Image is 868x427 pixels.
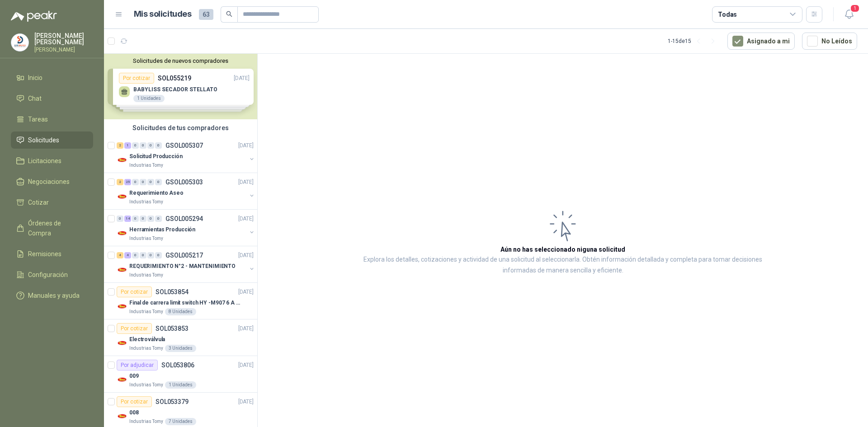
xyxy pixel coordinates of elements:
[28,94,42,103] span: Chat
[134,8,192,21] h1: Mis solicitudes
[238,215,254,223] p: [DATE]
[841,6,857,23] button: 1
[129,335,165,344] p: Electroválvula
[165,142,203,149] p: GSOL005307
[11,152,93,169] a: Licitaciones
[117,338,127,348] img: Company Logo
[28,73,42,83] span: Inicio
[500,244,625,254] h3: Aún no has seleccionado niguna solicitud
[34,47,93,52] p: [PERSON_NAME]
[117,411,127,422] img: Company Logo
[104,54,257,119] div: Solicitudes de nuevos compradoresPor cotizarSOL055219[DATE] BABYLISS SECADOR STELLATO1 UnidadesPo...
[28,218,85,238] span: Órdenes de Compra
[124,142,131,149] div: 1
[238,324,254,333] p: [DATE]
[11,111,93,128] a: Tareas
[124,179,131,185] div: 25
[11,131,93,149] a: Solicitudes
[28,270,68,280] span: Configuración
[802,33,857,50] button: No Leídos
[165,345,196,352] div: 3 Unidades
[238,141,254,150] p: [DATE]
[117,323,152,334] div: Por cotizar
[156,289,189,295] p: SOL053854
[155,179,162,185] div: 0
[129,372,139,380] p: 009
[117,374,127,385] img: Company Logo
[11,90,93,107] a: Chat
[11,11,57,22] img: Logo peakr
[117,301,127,312] img: Company Logo
[129,308,163,315] p: Industrias Tomy
[117,396,152,407] div: Por cotizar
[129,345,163,352] p: Industrias Tomy
[117,250,255,279] a: 4 4 0 0 0 0 GSOL005217[DATE] Company LogoREQUERIMIENTO N°2 - MANTENIMIENTOIndustrias Tomy
[117,286,152,297] div: Por cotizar
[129,235,163,242] p: Industrias Tomy
[132,179,139,185] div: 0
[132,216,139,222] div: 0
[11,245,93,263] a: Remisiones
[11,34,28,51] img: Company Logo
[165,216,203,222] p: GSOL005294
[129,225,195,234] p: Herramientas Producción
[156,325,189,332] p: SOL053853
[140,142,146,149] div: 0
[28,249,61,259] span: Remisiones
[147,252,154,258] div: 0
[132,142,139,149] div: 0
[147,216,154,222] div: 0
[11,266,93,283] a: Configuración
[199,9,213,20] span: 63
[104,319,257,356] a: Por cotizarSOL053853[DATE] Company LogoElectroválvulaIndustrias Tomy3 Unidades
[727,33,795,50] button: Asignado a mi
[117,216,123,222] div: 0
[165,252,203,258] p: GSOL005217
[129,381,163,389] p: Industrias Tomy
[155,142,162,149] div: 0
[104,356,257,393] a: Por adjudicarSOL053806[DATE] Company Logo009Industrias Tomy1 Unidades
[28,197,49,207] span: Cotizar
[226,11,232,17] span: search
[165,381,196,389] div: 1 Unidades
[11,287,93,304] a: Manuales y ayuda
[165,179,203,185] p: GSOL005303
[28,291,80,300] span: Manuales y ayuda
[850,4,860,13] span: 1
[155,216,162,222] div: 0
[140,216,146,222] div: 0
[124,252,131,258] div: 4
[28,114,48,124] span: Tareas
[129,189,184,197] p: Requerimiento Aseo
[28,135,59,145] span: Solicitudes
[117,179,123,185] div: 2
[124,216,131,222] div: 14
[117,228,127,239] img: Company Logo
[129,272,163,279] p: Industrias Tomy
[165,418,196,425] div: 7 Unidades
[117,155,127,165] img: Company Logo
[155,252,162,258] div: 0
[129,162,163,169] p: Industrias Tomy
[11,173,93,190] a: Negociaciones
[129,152,183,161] p: Solicitud Producción
[108,57,254,64] button: Solicitudes de nuevos compradores
[11,69,93,86] a: Inicio
[718,9,737,19] div: Todas
[161,362,194,368] p: SOL053806
[11,194,93,211] a: Cotizar
[117,191,127,202] img: Company Logo
[140,252,146,258] div: 0
[238,178,254,187] p: [DATE]
[11,215,93,242] a: Órdenes de Compra
[117,264,127,275] img: Company Logo
[117,177,255,206] a: 2 25 0 0 0 0 GSOL005303[DATE] Company LogoRequerimiento AseoIndustrias Tomy
[129,262,236,271] p: REQUERIMIENTO N°2 - MANTENIMIENTO
[132,252,139,258] div: 0
[117,140,255,169] a: 2 1 0 0 0 0 GSOL005307[DATE] Company LogoSolicitud ProducciónIndustrias Tomy
[28,156,61,166] span: Licitaciones
[129,198,163,206] p: Industrias Tomy
[140,179,146,185] div: 0
[28,177,70,187] span: Negociaciones
[117,213,255,242] a: 0 14 0 0 0 0 GSOL005294[DATE] Company LogoHerramientas ProducciónIndustrias Tomy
